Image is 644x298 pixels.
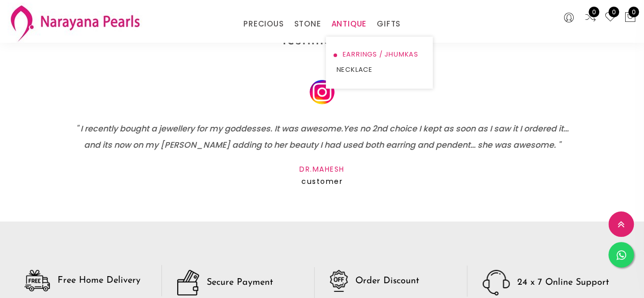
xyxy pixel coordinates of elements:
a: PRECIOUS [243,16,284,32]
a: STONE [294,16,321,32]
span: 0 [589,7,599,17]
p: " I recently bought a jewellery for my goddesses. It was awesome.Yes no 2nd choice I kept as soon... [75,121,569,153]
button: 0 [624,11,636,24]
span: 0 [608,7,619,17]
h5: 24 x 7 Online Support [517,278,609,287]
a: 0 [584,11,597,24]
a: 0 [604,11,617,24]
a: NECKLACE [336,62,423,77]
h5: Order Discount [355,277,419,286]
img: insta.jpg [310,80,334,105]
a: EARRINGS / JHUMKAS [336,47,423,62]
h5: Free Home Delivery [58,276,141,285]
span: customer [301,176,343,186]
h5: DR.Mahesh [75,165,569,174]
a: ANTIQUE [331,16,367,32]
h5: Secure Payment [207,278,273,287]
span: 0 [628,7,639,17]
a: GIFTS [377,16,401,32]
